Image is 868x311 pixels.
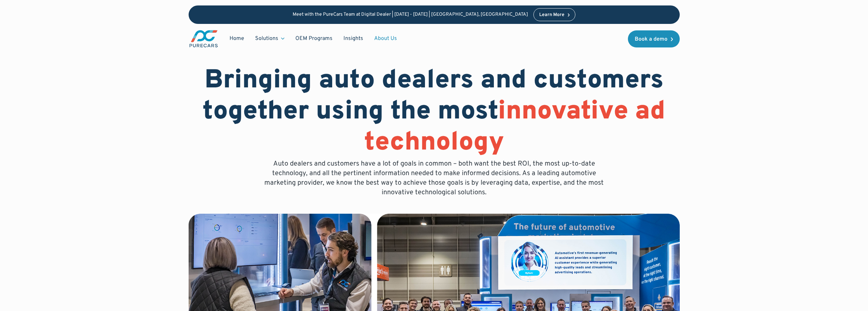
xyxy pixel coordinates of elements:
p: Auto dealers and customers have a lot of goals in common – both want the best ROI, the most up-to... [260,159,609,197]
div: Book a demo [635,37,667,42]
h1: Bringing auto dealers and customers together using the most [189,66,680,159]
a: Insights [338,32,369,45]
div: Learn More [539,13,564,17]
a: About Us [369,32,402,45]
div: Solutions [250,32,290,45]
div: Solutions [255,35,278,42]
a: Learn More [533,8,576,21]
span: innovative ad technology [364,96,666,159]
a: main [189,29,219,48]
p: Meet with the PureCars Team at Digital Dealer | [DATE] - [DATE] | [GEOGRAPHIC_DATA], [GEOGRAPHIC_... [293,12,528,18]
a: Book a demo [628,30,680,47]
img: purecars logo [189,29,219,48]
a: OEM Programs [290,32,338,45]
a: Home [224,32,250,45]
